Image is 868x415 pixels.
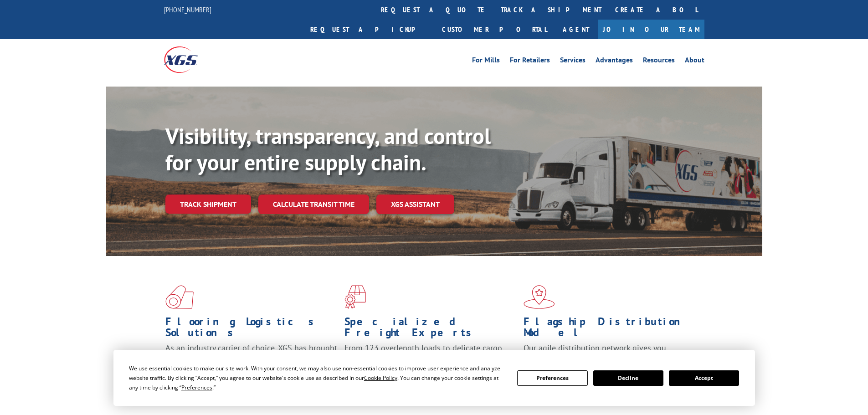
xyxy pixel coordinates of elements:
[165,195,251,214] a: Track shipment
[303,20,435,39] a: Request a pickup
[129,364,506,392] div: We use essential cookies to make our site work. With your consent, we may also use non-essential ...
[181,384,212,391] span: Preferences
[524,285,555,309] img: xgs-icon-flagship-distribution-model-red
[165,343,337,375] span: As an industry carrier of choice, XGS has brought innovation and dedication to flooring logistics...
[344,343,517,383] p: From 123 overlength loads to delicate cargo, our experienced staff knows the best way to move you...
[510,56,550,67] a: For Retailers
[364,374,397,382] span: Cookie Policy
[376,195,454,214] a: XGS ASSISTANT
[472,56,500,67] a: For Mills
[596,56,633,67] a: Advantages
[165,316,338,343] h1: Flooring Logistics Solutions
[165,285,194,309] img: xgs-icon-total-supply-chain-intelligence-red
[113,350,755,406] div: Cookie Consent Prompt
[164,5,211,14] a: [PHONE_NUMBER]
[554,20,598,39] a: Agent
[344,316,517,343] h1: Specialized Freight Experts
[598,20,704,39] a: Join Our Team
[560,56,586,67] a: Services
[344,285,366,309] img: xgs-icon-focused-on-flooring-red
[685,56,704,67] a: About
[669,370,739,386] button: Accept
[435,20,554,39] a: Customer Portal
[524,316,696,343] h1: Flagship Distribution Model
[165,122,491,176] b: Visibility, transparency, and control for your entire supply chain.
[258,195,369,214] a: Calculate transit time
[517,370,587,386] button: Preferences
[593,370,663,386] button: Decline
[643,56,675,67] a: Resources
[524,343,691,364] span: Our agile distribution network gives you nationwide inventory management on demand.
